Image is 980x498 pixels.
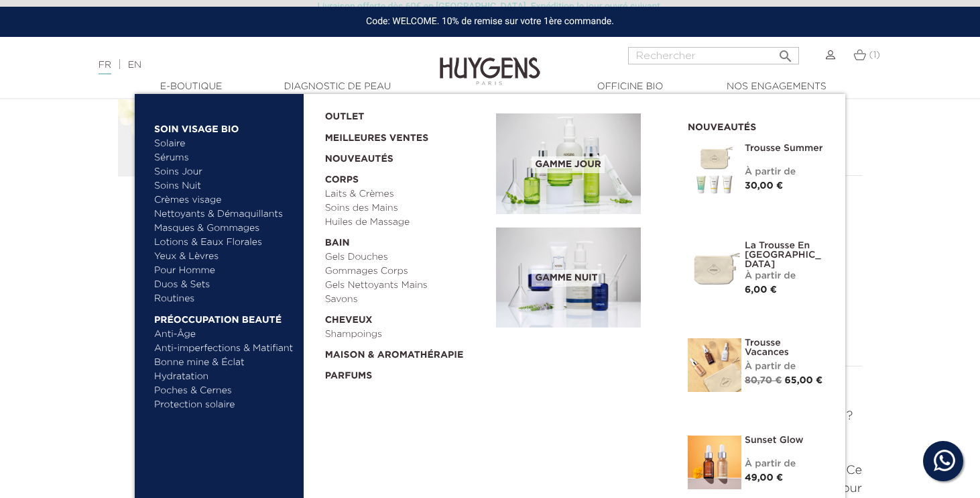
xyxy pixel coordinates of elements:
[154,221,294,236] a: Masques & Gommages
[745,241,825,269] a: La Trousse en [GEOGRAPHIC_DATA]
[745,181,783,191] span: 30,00 €
[99,60,111,74] a: FR
[325,307,487,328] a: Cheveux
[154,250,294,264] a: Yeux & Lèvres
[154,384,294,398] a: Poches & Cernes
[154,115,294,137] a: Soin Visage Bio
[745,338,825,357] a: Trousse Vacances
[325,293,487,307] a: Savons
[688,117,825,134] h2: Nouveautés
[325,103,475,124] a: OUTLET
[688,144,741,197] img: Trousse Summer
[154,370,294,384] a: Hydratation
[563,80,697,94] a: Officine Bio
[745,165,825,179] div: À partir de
[628,47,799,64] input: Rechercher
[325,124,475,146] a: Meilleures Ventes
[325,187,487,201] a: Laits & Crèmes
[496,113,641,214] img: routine_jour_banner.jpg
[785,376,823,385] span: 65,00 €
[154,292,294,306] a: Routines
[92,57,398,73] div: |
[154,278,294,292] a: Duos & Sets
[853,50,881,60] a: (1)
[154,179,282,193] a: Soins Nuit
[496,113,668,214] a: Gamme jour
[688,436,741,489] img: Sunset glow- un teint éclatant
[440,36,540,87] img: Huygens
[154,342,294,356] a: Anti-imperfections & Matifiant
[128,60,141,70] a: EN
[496,228,641,328] img: routine_nuit_banner.jpg
[688,338,741,392] img: La Trousse vacances
[496,228,668,328] a: Gamme nuit
[154,328,294,342] a: Anti-Âge
[154,236,294,250] a: Lotions & Eaux Florales
[154,193,294,207] a: Crèmes visage
[745,269,825,283] div: À partir de
[154,165,294,179] a: Soins Jour
[325,279,487,293] a: Gels Nettoyants Mains
[709,80,843,94] a: Nos engagements
[325,230,487,250] a: Bain
[774,43,798,61] button: 
[154,151,294,165] a: Sérums
[325,328,487,342] a: Shampoings
[325,215,487,230] a: Huiles de Massage
[532,270,601,287] span: Gamme nuit
[325,146,487,166] a: Nouveautés
[532,156,604,173] span: Gamme jour
[325,250,487,264] a: Gels Douches
[154,137,294,151] a: Solaire
[154,356,294,370] a: Bonne mine & Éclat
[325,264,487,279] a: Gommages Corps
[778,44,794,60] i: 
[745,473,783,483] span: 49,00 €
[124,80,258,94] a: E-Boutique
[745,285,777,295] span: 6,00 €
[325,166,487,187] a: Corps
[745,457,825,471] div: À partir de
[270,80,404,94] a: Diagnostic de peau
[745,376,782,385] span: 80,70 €
[154,264,294,278] a: Pour Homme
[154,398,294,412] a: Protection solaire
[745,144,825,153] a: Trousse Summer
[325,342,487,362] a: Maison & Aromathérapie
[154,306,294,328] a: Préoccupation beauté
[325,362,487,383] a: Parfums
[154,207,294,221] a: Nettoyants & Démaquillants
[745,436,825,445] a: Sunset Glow
[325,201,487,215] a: Soins des Mains
[869,50,880,60] span: (1)
[745,360,825,374] div: À partir de
[688,241,741,295] img: La Trousse en Coton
